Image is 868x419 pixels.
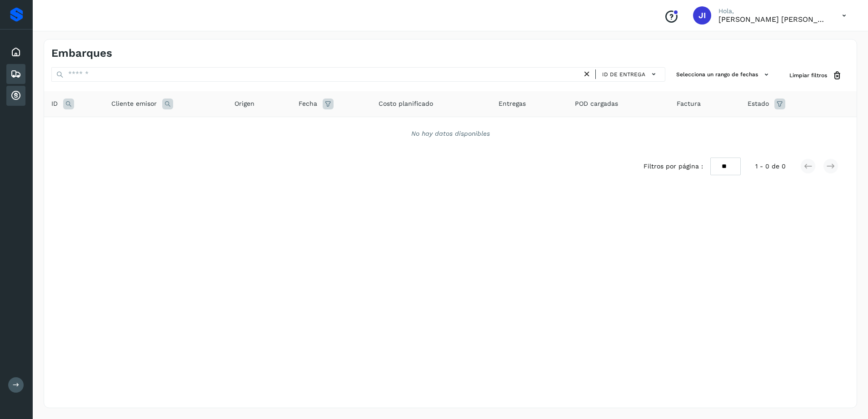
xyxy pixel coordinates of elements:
[677,99,701,108] span: Factura
[6,64,25,84] div: Embarques
[499,99,526,108] span: Entregas
[299,99,317,108] span: Fecha
[379,99,433,108] span: Costo planificado
[56,129,845,138] div: No hay datos disponibles
[602,70,645,79] span: ID de entrega
[782,67,849,84] button: Limpiar filtros
[673,67,775,82] button: Selecciona un rango de fechas
[6,42,25,62] div: Inicio
[789,71,827,79] span: Limpiar filtros
[748,99,769,108] span: Estado
[718,7,828,15] p: Hola,
[718,15,828,24] p: José Ignacio Flores Santiago
[111,99,157,108] span: Cliente emisor
[644,162,703,171] span: Filtros por página :
[575,99,618,108] span: POD cargadas
[51,99,58,108] span: ID
[599,68,661,81] button: ID de entrega
[234,99,254,108] span: Origen
[6,86,25,106] div: Cuentas por cobrar
[51,47,112,60] h4: Embarques
[755,162,786,171] span: 1 - 0 de 0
